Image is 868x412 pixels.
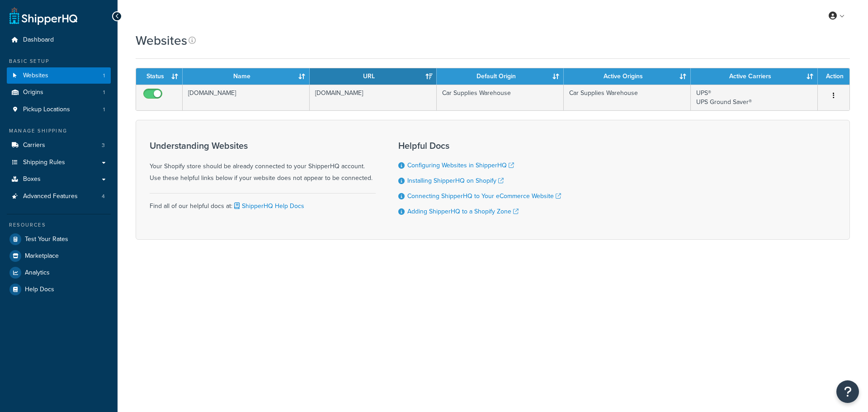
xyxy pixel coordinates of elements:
li: Websites [7,67,111,84]
td: [DOMAIN_NAME] [183,85,310,110]
span: Dashboard [23,36,54,44]
span: 1 [103,72,105,80]
div: Find all of our helpful docs at: [150,193,376,212]
span: Test Your Rates [25,236,68,243]
a: Configuring Websites in ShipperHQ [407,161,514,170]
th: Action [818,68,849,85]
li: Advanced Features [7,188,111,205]
a: Analytics [7,265,111,281]
th: Default Origin: activate to sort column ascending [437,68,564,85]
span: Advanced Features [23,193,78,200]
td: Car Supplies Warehouse [437,85,564,110]
span: 3 [102,142,105,149]
span: Marketplace [25,252,59,260]
li: Origins [7,84,111,101]
span: Carriers [23,142,45,149]
th: Active Origins: activate to sort column ascending [564,68,691,85]
span: Boxes [23,175,41,183]
a: Connecting ShipperHQ to Your eCommerce Website [407,191,561,201]
a: Marketplace [7,248,111,264]
a: Boxes [7,171,111,188]
div: Resources [7,221,111,229]
a: Dashboard [7,32,111,48]
a: Shipping Rules [7,154,111,171]
a: Pickup Locations 1 [7,101,111,118]
th: Status: activate to sort column ascending [136,68,183,85]
div: Manage Shipping [7,127,111,135]
td: Car Supplies Warehouse [564,85,691,110]
a: Help Docs [7,281,111,298]
span: Help Docs [25,286,54,294]
th: URL: activate to sort column ascending [310,68,437,85]
a: ShipperHQ Help Docs [232,201,304,211]
td: [DOMAIN_NAME] [310,85,437,110]
span: 1 [103,89,105,96]
div: Your Shopify store should be already connected to your ShipperHQ account. Use these helpful links... [150,141,376,184]
span: Websites [23,72,48,80]
th: Active Carriers: activate to sort column ascending [691,68,818,85]
a: Advanced Features 4 [7,188,111,205]
th: Name: activate to sort column ascending [183,68,310,85]
span: 1 [103,106,105,114]
a: ShipperHQ Home [9,7,77,25]
h3: Helpful Docs [398,141,561,151]
a: Websites 1 [7,67,111,84]
span: Analytics [25,269,50,277]
button: Open Resource Center [836,380,859,403]
a: Adding ShipperHQ to a Shopify Zone [407,207,519,216]
li: Carriers [7,137,111,154]
li: Pickup Locations [7,101,111,118]
span: Origins [23,89,43,96]
div: Basic Setup [7,57,111,65]
a: Installing ShipperHQ on Shopify [407,176,504,185]
h3: Understanding Websites [150,141,376,151]
a: Test Your Rates [7,231,111,247]
a: Origins 1 [7,84,111,101]
h1: Websites [136,32,187,49]
span: Shipping Rules [23,159,65,166]
a: Carriers 3 [7,137,111,154]
span: 4 [102,193,105,200]
td: UPS® UPS Ground Saver® [691,85,818,110]
span: Pickup Locations [23,106,70,114]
